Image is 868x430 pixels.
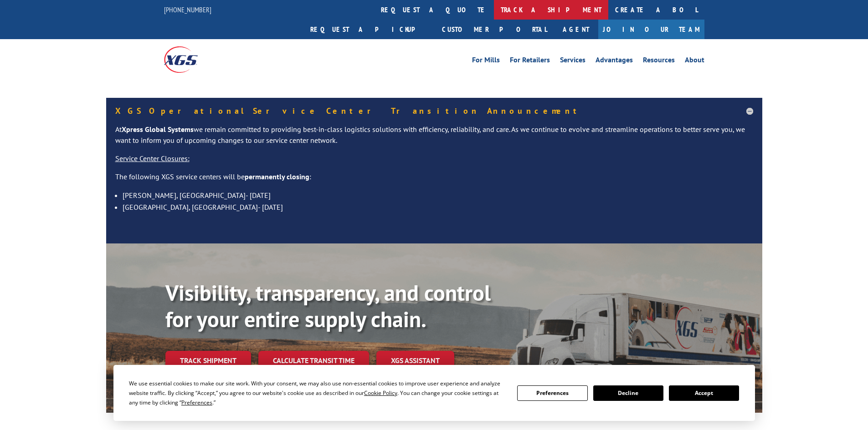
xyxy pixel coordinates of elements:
u: Service Center Closures: [115,154,190,163]
h5: XGS Operational Service Center Transition Announcement [115,107,753,115]
span: Cookie Policy [364,389,397,397]
strong: permanently closing [245,172,309,181]
a: [PHONE_NUMBER] [164,5,211,14]
a: XGS ASSISTANT [376,351,454,370]
a: Resources [643,56,675,66]
li: [PERSON_NAME], [GEOGRAPHIC_DATA]- [DATE] [123,189,753,201]
a: About [685,56,704,66]
a: Join Our Team [598,20,704,39]
a: For Mills [472,56,500,66]
button: Accept [669,385,739,401]
a: Customer Portal [435,20,554,39]
a: Request a pickup [303,20,435,39]
a: Agent [554,20,598,39]
span: Preferences [181,399,212,406]
strong: Xpress Global Systems [122,125,194,134]
a: Services [560,56,586,66]
b: Visibility, transparency, and control for your entire supply chain. [165,278,491,333]
div: We use essential cookies to make our site work. With your consent, we may also use non-essential ... [129,379,506,407]
p: At we remain committed to providing best-in-class logistics solutions with efficiency, reliabilit... [115,124,753,153]
p: The following XGS service centers will be : [115,172,753,190]
a: Track shipment [165,351,251,370]
button: Decline [593,385,663,401]
a: For Retailers [510,56,550,66]
li: [GEOGRAPHIC_DATA], [GEOGRAPHIC_DATA]- [DATE] [123,201,753,213]
button: Preferences [517,385,587,401]
a: Advantages [596,56,633,66]
div: Cookie Consent Prompt [113,365,755,421]
a: Calculate transit time [258,351,369,370]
